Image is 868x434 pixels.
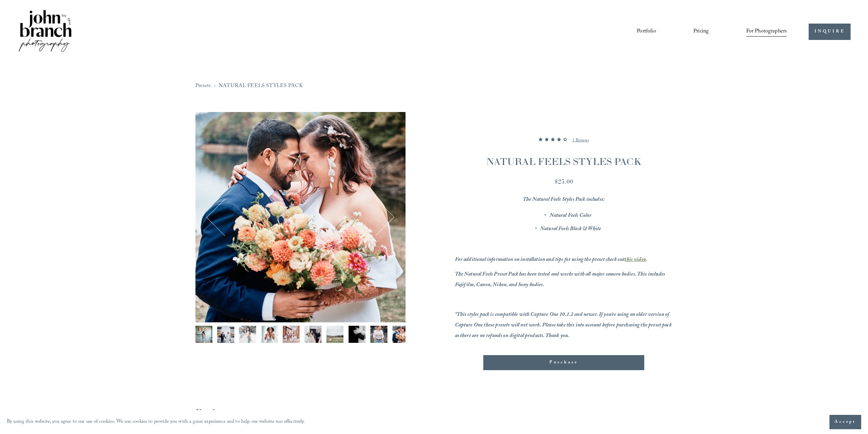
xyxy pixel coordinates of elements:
a: NATURAL FEELS STYLES PACK [219,82,303,91]
img: DSCF6275-1.jpg [195,112,406,322]
img: John Branch IV Photography [17,9,73,55]
em: Natural Feels Black & White [540,225,601,234]
div: Gallery thumbnails [195,326,406,346]
img: DSCF6275-1.jpg [392,326,409,343]
em: The Natural Feels Preset Pack has been tested and works with all major camera bodies. This includ... [455,270,666,290]
em: . [646,255,647,265]
h2: Reviews [195,406,673,419]
em: For additional information on installation and tips for using the preset check out [455,255,625,265]
button: Next [359,201,392,234]
h1: NATURAL FEELS STYLES PACK [455,155,673,168]
button: Image 4 of 13 [261,326,278,343]
a: Portfolio [637,26,656,38]
img: DSCF3227-1.jpg [370,326,387,343]
img: DSCF6286-1.jpg [326,326,343,343]
button: Image 1 of 13 [195,326,212,343]
em: The Natural Feels Styles Pack includes: [523,195,605,205]
img: DSCF5594-1.jpg [217,326,234,343]
span: Accept [835,419,856,425]
img: DSCF4286-1.jpg [239,326,256,343]
div: 4.3 average product rating [195,406,673,434]
div: Purchase [489,359,638,366]
button: Image 10 of 13 [392,326,409,343]
a: this video [624,255,646,265]
img: DSCF0130(1)-1.jpg [195,326,212,343]
button: Image 5 of 13 [283,326,300,343]
button: Image 6 of 13 [305,326,322,343]
span: For Photographers [746,26,787,37]
button: Image 3 of 13 [239,326,256,343]
button: Image 8 of 13 [349,326,366,343]
em: *This styles pack is compatible with Capture One 10.1.2 and newer. If you’re using an older versi... [455,310,673,341]
a: Pricing [693,26,709,38]
em: Natural Feels Color [550,211,592,221]
button: Image 2 of 13 [217,326,234,343]
button: Image 9 of 13 [370,326,387,343]
p: 3 Reviews [572,137,589,145]
p: By using this website, you agree to our use of cookies. We use cookies to provide you with a grea... [7,417,305,427]
a: folder dropdown [746,26,787,38]
div: Purchase [483,355,645,370]
img: DSCF0194(2)-1.jpg [305,326,322,343]
img: DSCF3769-1.jpg [349,326,366,343]
img: DSCF1389-1.jpg [283,326,300,343]
a: 3 Reviews [572,132,589,149]
div: $25.00 [455,177,673,186]
a: INQUIRE [809,24,851,40]
button: Previous [208,201,241,234]
button: Accept [829,415,861,429]
section: Gallery [195,112,406,390]
a: Presets [195,82,211,91]
button: Image 7 of 13 [326,326,343,343]
img: DSCF8791(1)-1.jpg [261,326,278,343]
